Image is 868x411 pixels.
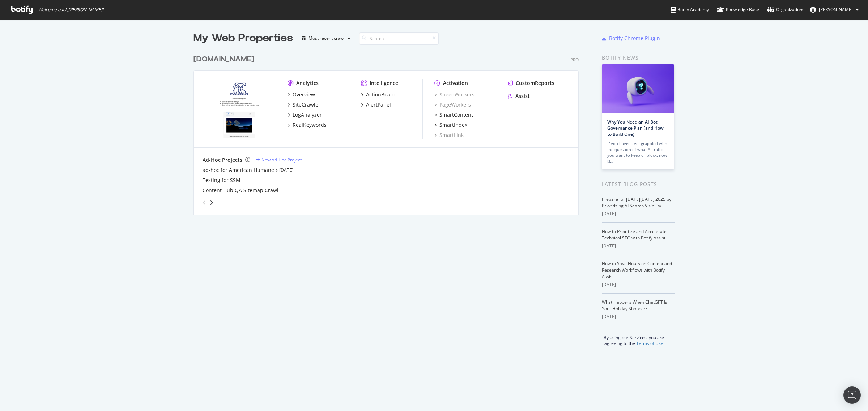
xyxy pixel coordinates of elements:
[261,157,302,163] div: New Ad-Hoc Project
[602,196,671,209] a: Prepare for [DATE][DATE] 2025 by Prioritizing AI Search Visibility
[193,54,257,65] a: [DOMAIN_NAME]
[602,313,675,320] div: [DATE]
[203,177,241,184] a: Testing for SSM
[671,6,709,13] div: Botify Academy
[193,31,293,46] div: My Web Properties
[366,101,391,108] div: AlertPanel
[293,121,327,129] div: RealKeywords
[607,119,664,137] a: Why You Need an AI Bot Governance Plan (and How to Build One)
[203,166,274,174] a: ad-hoc for American Humane
[288,111,322,118] a: LogAnalyzer
[819,7,853,13] span: Victoria Franke
[602,64,674,113] img: Why You Need an AI Bot Governance Plan (and How to Build One)
[361,91,396,98] a: ActionBoard
[508,92,530,100] a: Assist
[434,131,464,139] a: SmartLink
[439,121,467,129] div: SmartIndex
[203,156,242,164] div: Ad-Hoc Projects
[602,228,667,241] a: How to Prioritize and Accelerate Technical SEO with Botify Assist
[293,91,315,98] div: Overview
[193,54,254,65] div: [DOMAIN_NAME]
[607,141,669,164] div: If you haven’t yet grappled with the question of what AI traffic you want to keep or block, now is…
[602,281,675,288] div: [DATE]
[843,386,861,404] div: Open Intercom Messenger
[717,6,759,13] div: Knowledge Base
[767,6,804,13] div: Organizations
[602,35,660,42] a: Botify Chrome Plugin
[200,197,209,208] div: angle-left
[434,121,467,129] a: SmartIndex
[434,101,471,108] a: PageWorkers
[593,331,675,346] div: By using our Services, you are agreeing to the
[515,92,530,100] div: Assist
[439,111,473,118] div: SmartContent
[804,4,864,16] button: [PERSON_NAME]
[288,91,315,98] a: Overview
[359,32,439,45] input: Search
[256,157,302,163] a: New Ad-Hoc Project
[602,243,675,249] div: [DATE]
[516,79,554,87] div: CustomReports
[636,340,663,346] a: Terms of Use
[361,101,391,108] a: AlertPanel
[288,121,327,129] a: RealKeywords
[299,33,353,44] button: Most recent crawl
[293,111,322,118] div: LogAnalyzer
[193,46,584,215] div: grid
[209,199,214,206] div: angle-right
[296,79,319,87] div: Analytics
[434,91,475,98] a: SpeedWorkers
[366,91,396,98] div: ActionBoard
[602,299,667,312] a: What Happens When ChatGPT Is Your Holiday Shopper?
[609,35,660,42] div: Botify Chrome Plugin
[203,79,276,138] img: petco.com
[279,167,293,173] a: [DATE]
[602,180,675,188] div: Latest Blog Posts
[203,187,278,194] a: Content Hub QA Sitemap Crawl
[370,79,398,87] div: Intelligence
[602,54,675,62] div: Botify news
[443,79,468,87] div: Activation
[570,57,579,63] div: Pro
[293,101,320,108] div: SiteCrawler
[434,111,473,118] a: SmartContent
[309,36,345,40] div: Most recent crawl
[288,101,320,108] a: SiteCrawler
[602,260,672,280] a: How to Save Hours on Content and Research Workflows with Botify Assist
[508,79,554,87] a: CustomReports
[602,211,675,217] div: [DATE]
[38,7,103,13] span: Welcome back, [PERSON_NAME] !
